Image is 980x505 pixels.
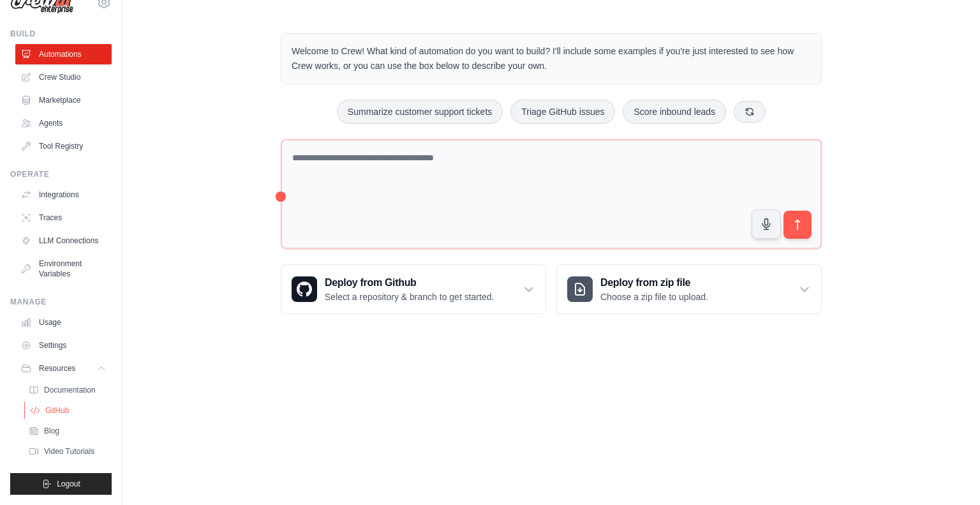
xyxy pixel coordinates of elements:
button: Resources [15,358,112,379]
button: Score inbound leads [623,100,726,124]
span: Resources [39,363,75,373]
a: LLM Connections [15,230,112,251]
p: Choose a zip file to upload. [600,290,708,303]
a: Agents [15,113,112,133]
p: Welcome to Crew! What kind of automation do you want to build? I'll include some examples if you'... [292,44,811,73]
h3: Deploy from zip file [600,275,708,290]
button: Triage GitHub issues [510,100,615,124]
a: Video Tutorials [23,442,112,460]
div: Build [10,29,112,39]
a: Blog [23,422,112,440]
button: Logout [10,473,112,495]
p: Select a repository & branch to get started. [325,290,494,303]
span: Blog [44,426,59,436]
a: Crew Studio [15,67,112,87]
a: Automations [15,44,112,64]
h3: Deploy from Github [325,275,494,290]
a: Traces [15,207,112,228]
a: Settings [15,335,112,356]
a: Marketplace [15,90,112,110]
div: Manage [10,297,112,307]
span: GitHub [45,405,69,416]
a: Integrations [15,185,112,205]
a: Documentation [23,381,112,399]
a: GitHub [24,402,113,419]
a: Environment Variables [15,253,112,284]
a: Tool Registry [15,136,112,156]
span: Documentation [44,385,96,395]
div: Operate [10,169,112,179]
a: Usage [15,312,112,333]
span: Video Tutorials [44,446,94,456]
span: Logout [57,479,80,489]
button: Summarize customer support tickets [337,100,503,124]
